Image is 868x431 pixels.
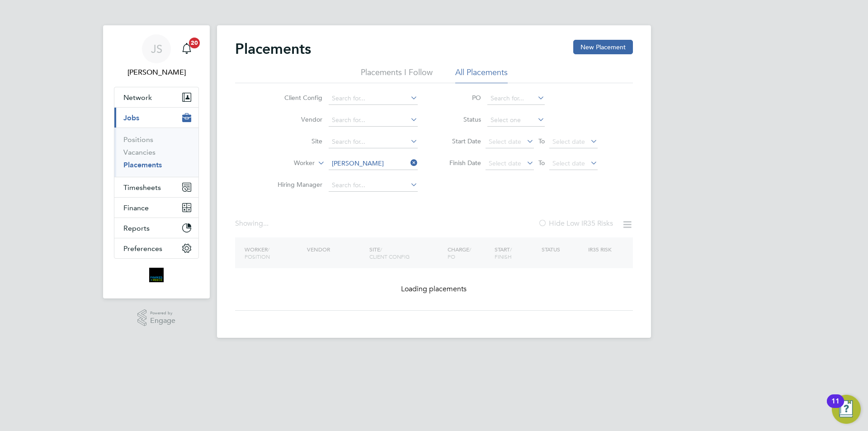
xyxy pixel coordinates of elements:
span: To [536,135,547,147]
button: Preferences [114,238,198,258]
div: 11 [831,401,840,413]
span: Select date [489,159,521,167]
span: To [536,157,547,169]
button: Reports [114,218,198,238]
a: 20 [178,34,196,63]
span: Finance [123,204,149,212]
a: Powered byEngage [137,309,176,327]
span: Select date [552,137,585,146]
span: Timesheets [123,183,161,192]
label: Status [440,115,481,123]
nav: Main navigation [103,25,210,298]
li: All Placements [455,67,508,83]
span: Engage [150,317,175,325]
a: Go to home page [114,268,199,282]
a: JS[PERSON_NAME] [114,34,199,78]
label: Vendor [270,115,322,123]
span: Reports [123,224,150,232]
li: Placements I Follow [361,67,433,83]
button: New Placement [573,40,633,54]
a: Placements [123,161,162,169]
span: JS [151,43,162,55]
span: 20 [189,38,200,48]
img: bromak-logo-retina.png [149,268,164,282]
input: Search for... [487,92,545,105]
a: Positions [123,135,153,144]
label: Hiring Manager [270,180,322,189]
button: Jobs [114,108,198,128]
button: Finance [114,198,198,218]
input: Select one [487,114,545,127]
a: Vacancies [123,148,156,156]
span: Select date [552,159,585,167]
input: Search for... [329,114,418,127]
label: Hide Low IR35 Risks [538,219,613,228]
button: Network [114,87,198,107]
label: Site [270,137,322,145]
label: Finish Date [440,159,481,167]
span: Network [123,93,152,102]
h2: Placements [235,40,311,58]
label: Start Date [440,137,481,145]
input: Search for... [329,136,418,148]
input: Search for... [329,92,418,105]
label: Client Config [270,94,322,102]
div: Jobs [114,128,198,177]
span: Preferences [123,244,162,253]
div: Showing [235,219,270,228]
span: Julia Scholes [114,67,199,78]
span: ... [263,219,269,228]
span: Select date [489,137,521,146]
button: Open Resource Center, 11 new notifications [832,395,861,424]
button: Timesheets [114,177,198,197]
label: Worker [263,159,315,168]
label: PO [440,94,481,102]
span: Jobs [123,114,139,122]
span: Powered by [150,309,175,317]
input: Search for... [329,157,418,170]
